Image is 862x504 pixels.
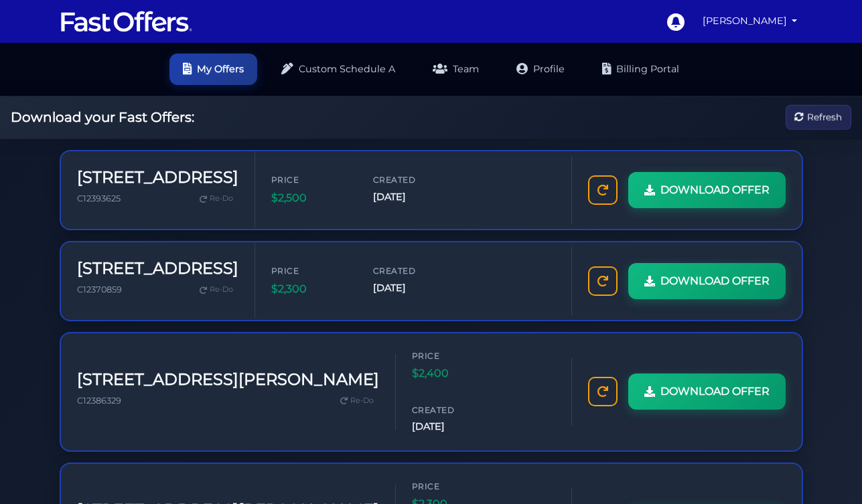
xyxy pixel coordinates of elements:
[373,280,453,296] span: [DATE]
[271,264,352,277] span: Price
[412,419,492,434] span: [DATE]
[271,189,352,207] span: $2,500
[412,404,492,416] span: Created
[660,272,770,290] span: DOWNLOAD OFFER
[169,54,257,85] a: My Offers
[628,172,786,208] a: DOWNLOAD OFFER
[807,110,842,124] span: Refresh
[697,8,803,34] a: [PERSON_NAME]
[419,54,492,85] a: Team
[628,373,786,410] a: DOWNLOAD OFFER
[589,54,693,85] a: Billing Portal
[412,480,492,493] span: Price
[77,193,121,203] span: C12393625
[194,190,238,207] a: Re-Do
[77,396,121,406] span: C12386329
[11,109,194,125] h2: Download your Fast Offers:
[628,263,786,299] a: DOWNLOAD OFFER
[412,349,492,362] span: Price
[210,193,233,205] span: Re-Do
[271,173,352,186] span: Price
[210,284,233,296] span: Re-Do
[335,392,379,410] a: Re-Do
[373,189,453,205] span: [DATE]
[373,264,453,277] span: Created
[660,383,770,400] span: DOWNLOAD OFFER
[412,365,492,382] span: $2,400
[786,105,851,130] button: Refresh
[350,395,374,407] span: Re-Do
[194,281,238,299] a: Re-Do
[77,370,379,390] h3: [STREET_ADDRESS][PERSON_NAME]
[268,54,409,85] a: Custom Schedule A
[77,259,238,278] h3: [STREET_ADDRESS]
[660,181,770,199] span: DOWNLOAD OFFER
[77,284,122,295] span: C12370859
[503,54,578,85] a: Profile
[271,280,352,298] span: $2,300
[77,168,238,187] h3: [STREET_ADDRESS]
[373,173,453,186] span: Created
